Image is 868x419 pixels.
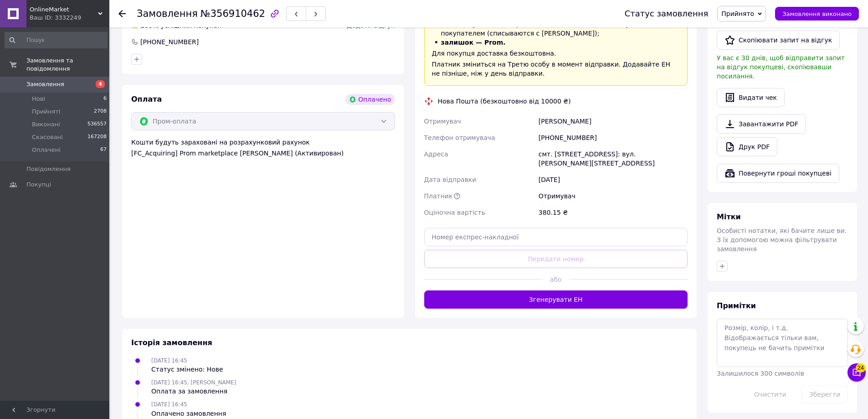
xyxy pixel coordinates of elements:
[151,365,223,374] div: Статус змінено: Нове
[137,8,198,19] span: Замовлення
[32,133,63,141] span: Скасовані
[131,95,162,103] span: Оплата
[847,363,866,382] button: Чат з покупцем24
[131,338,212,347] span: Історія замовлення
[87,133,107,141] span: 167208
[721,10,754,17] span: Прийнято
[424,290,688,309] button: Згенерувати ЕН
[424,134,495,141] span: Телефон отримувача
[103,95,107,103] span: 6
[200,8,265,19] span: №356910462
[151,401,187,408] span: [DATE] 16:45
[537,188,689,204] div: Отримувач
[151,387,236,396] div: Оплата за замовлення
[30,5,98,14] span: OnlineMarket
[5,32,108,48] input: Пошук
[424,118,461,125] span: Отримувач
[537,129,689,146] div: [PHONE_NUMBER]
[717,88,785,107] button: Видати чек
[782,10,852,17] span: Замовлення виконано
[96,80,105,88] span: 4
[87,120,107,129] span: 536557
[26,181,51,189] span: Покупці
[717,227,847,253] span: Особисті нотатки, які бачите лише ви. З їх допомогою можна фільтрувати замовлення
[100,146,107,154] span: 67
[537,204,689,221] div: 380.15 ₴
[26,57,109,73] span: Замовлення та повідомлення
[717,114,806,134] a: Завантажити PDF
[717,31,840,50] button: Скопіювати запит на відгук
[26,165,71,173] span: Повідомлення
[118,9,126,18] div: Повернутися назад
[441,39,506,46] span: залишок — Prom.
[717,301,756,310] span: Примітки
[537,146,689,171] div: смт. [STREET_ADDRESS]: вул. [PERSON_NAME][STREET_ADDRESS]
[345,94,395,105] div: Оплачено
[94,108,107,116] span: 2708
[775,7,859,21] button: Замовлення виконано
[26,80,64,88] span: Замовлення
[131,149,395,158] div: [FC_Acquiring] Prom marketplace [PERSON_NAME] (Активирован)
[432,60,680,78] div: Платник зміниться на Третю особу в момент відправки. Додавайте ЕН не пізніше, ніж у день відправки.
[424,192,453,200] span: Платник
[32,120,60,129] span: Виконані
[436,97,573,106] div: Нова Пошта (безкоштовно від 10000 ₴)
[32,108,60,116] span: Прийняті
[151,379,236,386] span: [DATE] 16:45, [PERSON_NAME]
[625,9,709,18] div: Статус замовлення
[717,164,839,183] button: Повернути гроші покупцеві
[717,212,741,221] span: Мітки
[432,49,680,58] div: Для покупця доставка безкоштовна.
[537,171,689,188] div: [DATE]
[151,409,226,418] div: Оплачено замовлення
[424,209,485,216] span: Оціночна вартість
[424,150,448,158] span: Адреса
[537,113,689,129] div: [PERSON_NAME]
[30,14,109,22] div: Ваш ID: 3332249
[424,228,688,246] input: Номер експрес-накладної
[131,138,395,158] div: Кошти будуть зараховані на розрахунковий рахунок
[139,37,200,47] div: [PHONE_NUMBER]
[32,146,61,154] span: Оплачені
[32,95,45,103] span: Нові
[717,370,804,377] span: Залишилося 300 символів
[543,275,569,284] span: або
[424,176,477,183] span: Дата відправки
[717,137,777,156] a: Друк PDF
[151,357,187,364] span: [DATE] 16:45
[432,20,680,38] li: , при заказе от 700 ₴ , когда он получен покупателем (списываются с [PERSON_NAME]);
[717,54,845,80] span: У вас є 30 днів, щоб відправити запит на відгук покупцеві, скопіювавши посилання.
[856,363,866,372] span: 24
